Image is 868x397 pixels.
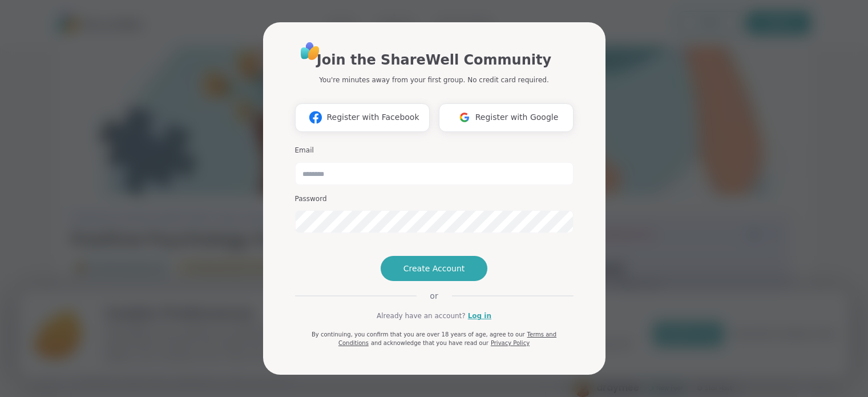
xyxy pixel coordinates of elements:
[381,256,488,281] button: Create Account
[312,331,525,338] span: By continuing, you confirm that you are over 18 years of age, agree to our
[403,263,465,274] span: Create Account
[297,38,323,64] img: ShareWell Logo
[317,50,551,70] h1: Join the ShareWell Community
[319,75,548,85] p: You're minutes away from your first group. No credit card required.
[295,194,574,204] h3: Password
[454,107,475,128] img: ShareWell Logomark
[326,111,419,123] span: Register with Facebook
[371,340,488,346] span: and acknowledge that you have read our
[305,107,326,128] img: ShareWell Logomark
[377,311,466,321] span: Already have an account?
[295,146,574,155] h3: Email
[491,340,530,346] a: Privacy Policy
[416,290,451,302] span: or
[475,111,559,123] span: Register with Google
[468,311,491,321] a: Log in
[439,103,574,132] button: Register with Google
[295,103,430,132] button: Register with Facebook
